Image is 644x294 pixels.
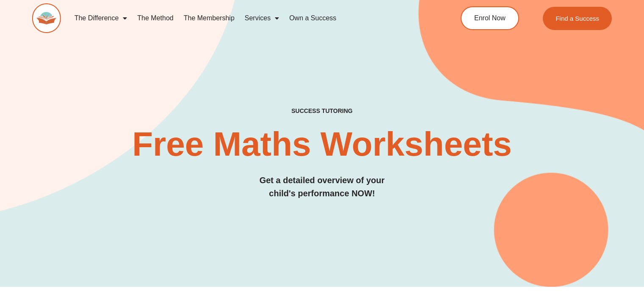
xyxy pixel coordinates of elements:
[32,107,612,115] h4: SUCCESS TUTORING​
[474,15,506,22] span: Enrol Now
[240,8,284,28] a: Services
[69,8,428,28] nav: Menu
[179,8,240,28] a: The Membership
[69,8,133,28] a: The Difference
[461,6,519,30] a: Enrol Now
[284,8,341,28] a: Own a Success
[556,15,599,22] span: Find a Success
[32,174,612,200] h3: Get a detailed overview of your child's performance NOW!
[543,7,612,30] a: Find a Success
[32,127,612,161] h2: Free Maths Worksheets​
[132,8,178,28] a: The Method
